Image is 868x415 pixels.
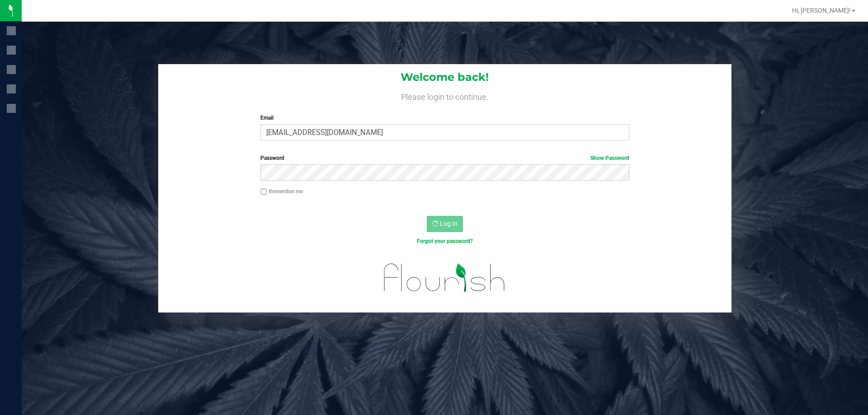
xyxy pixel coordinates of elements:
[417,238,473,244] a: Forgot your password?
[158,90,731,101] h4: Please login to continue.
[260,189,267,195] input: Remember me
[427,216,463,232] button: Log In
[260,187,303,196] label: Remember me
[158,71,731,83] h1: Welcome back!
[260,155,284,161] span: Password
[440,220,458,227] span: Log In
[373,255,516,301] img: flourish_logo.svg
[792,7,851,14] span: Hi, [PERSON_NAME]!
[590,155,629,161] a: Show Password
[260,114,629,122] label: Email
